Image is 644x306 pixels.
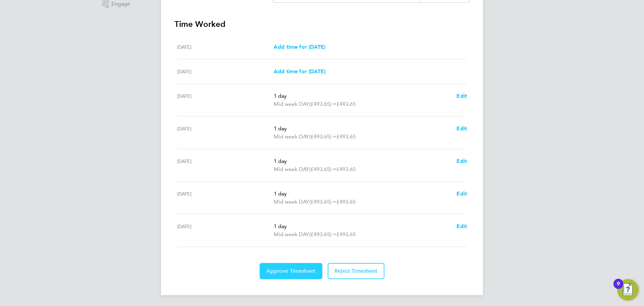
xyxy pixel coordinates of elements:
[177,125,274,141] div: [DATE]
[457,93,467,99] span: Edit
[457,190,467,197] span: Edit
[177,190,274,206] div: [DATE]
[309,101,336,107] span: (£493.65) =
[274,100,309,108] span: Mid week DAY
[274,43,325,51] a: Add time for [DATE]
[617,284,620,293] div: 9
[177,68,274,76] div: [DATE]
[274,125,451,133] p: 1 day
[336,166,356,172] span: £493.65
[260,263,322,279] button: Approve Timesheet
[309,166,336,172] span: (£493.65) =
[274,44,325,50] span: Add time for [DATE]
[334,268,378,274] span: Reject Timesheet
[266,268,316,274] span: Approve Timesheet
[174,19,470,30] h3: Time Worked
[457,157,467,165] a: Edit
[457,223,467,229] span: Edit
[457,125,467,132] span: Edit
[457,222,467,230] a: Edit
[336,231,356,237] span: £493.65
[336,133,356,140] span: £493.65
[274,157,451,165] p: 1 day
[177,222,274,238] div: [DATE]
[457,190,467,198] a: Edit
[274,92,451,100] p: 1 day
[111,1,130,7] span: Engage
[274,190,451,198] p: 1 day
[617,279,639,301] button: Open Resource Center, 9 new notifications
[177,43,274,51] div: [DATE]
[274,133,309,141] span: Mid week DAY
[274,68,325,75] span: Add time for [DATE]
[177,92,274,108] div: [DATE]
[309,231,336,237] span: (£493.65) =
[457,92,467,100] a: Edit
[274,198,309,206] span: Mid week DAY
[336,199,356,205] span: £493.65
[177,157,274,173] div: [DATE]
[274,165,309,173] span: Mid week DAY
[457,158,467,164] span: Edit
[274,222,451,230] p: 1 day
[274,68,325,76] a: Add time for [DATE]
[309,199,336,205] span: (£493.65) =
[309,133,336,140] span: (£493.65) =
[336,101,356,107] span: £493.65
[274,230,309,238] span: Mid week DAY
[328,263,384,279] button: Reject Timesheet
[457,125,467,133] a: Edit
